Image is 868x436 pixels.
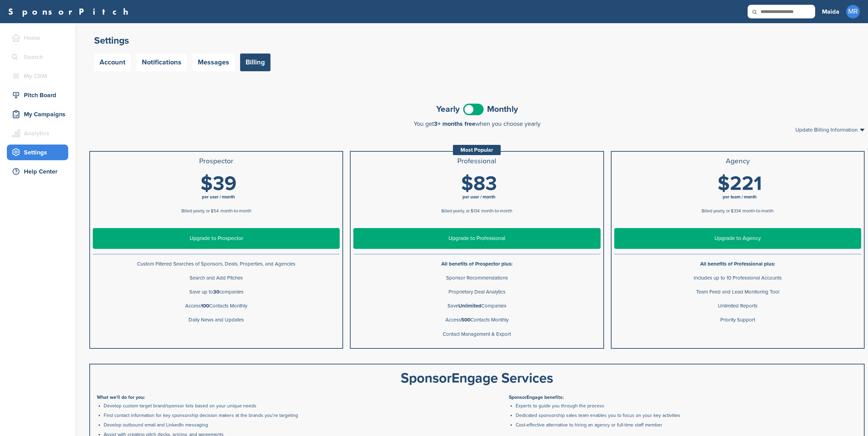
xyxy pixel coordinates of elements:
a: Messages [192,54,235,71]
p: Daily News and Updates [93,316,340,324]
a: Help Center [7,164,68,179]
p: Save Companies [353,302,600,310]
li: Develop outbound email and LinkedIn messaging [104,421,475,429]
p: Save up to companies [93,288,340,296]
li: Experts to guide you through the process [516,402,857,409]
a: Update Billing Information [795,127,865,133]
a: Pitch Board [7,87,68,103]
a: My Campaigns [7,106,68,122]
a: My CRM [7,68,68,84]
p: Search and Add Pitches [93,274,340,282]
a: Upgrade to Agency [614,228,861,249]
h3: Prospector [93,157,340,165]
h3: Agency [614,157,861,165]
a: Home [7,30,68,46]
span: 3+ months free [434,120,475,127]
p: Proprietary Deal Analytics [353,288,600,296]
div: Most Popular [453,145,501,155]
span: MR [846,5,860,18]
p: Custom Filtered Searches of Sponsors, Deals, Properties, and Agencies [93,260,340,268]
p: Access Contacts Monthly [93,302,340,310]
span: $221 [718,172,762,196]
li: Develop custom target brand/sponsor lists based on your unique needs [104,402,475,409]
a: Upgrade to Professional [353,228,600,249]
p: Priority Support [614,316,861,324]
li: Dedicated sponsorship sales team enables you to focus on your key activities [516,412,857,419]
p: Contact Management & Export [353,330,600,339]
b: All benefits of Professional plus: [700,261,775,267]
span: per user / month [462,194,496,200]
h3: Maida [822,7,839,16]
p: Unlimited Reports [614,302,861,310]
div: Settings [10,146,68,159]
p: Includes up to 10 Professional Accounts [614,274,861,282]
a: Maida [822,4,839,19]
div: Search [10,51,68,63]
b: Unlimited [458,303,481,309]
li: Cost-effective alternative to hiring an agency or full-time staff member [516,421,857,429]
b: 30 [213,289,219,295]
div: My Campaigns [10,108,68,120]
span: Billed yearly, or $334 [702,208,741,214]
span: $83 [461,172,497,196]
a: Account [94,54,131,71]
li: Find contact information for key sponsorship decision makers at the brands you're targeting [104,412,475,419]
span: month-to-month [220,208,251,214]
a: Search [7,49,68,65]
span: Billed yearly, or $54 [181,208,219,214]
div: Help Center [10,165,68,178]
b: SponsorEngage benefits: [509,394,564,400]
span: month-to-month [742,208,774,214]
p: Team Feed and Lead Monitoring Tool [614,288,861,296]
b: All benefits of Prospector plus: [441,261,513,267]
a: Billing [240,54,270,71]
span: $39 [201,172,236,196]
b: What we'll do for you: [97,394,145,400]
a: SponsorPitch [8,7,133,16]
span: Billed yearly, or $134 [441,208,480,214]
div: Pitch Board [10,89,68,101]
div: My CRM [10,70,68,82]
h3: Professional [353,157,600,165]
a: Upgrade to Prospector [93,228,340,249]
div: Home [10,32,68,44]
span: per team / month [723,194,757,200]
b: 500 [461,317,470,323]
span: Monthly [487,105,518,114]
a: Notifications [136,54,187,71]
span: per user / month [202,194,235,200]
a: Settings [7,145,68,160]
div: You get when you choose yearly [89,120,865,127]
p: Access Contacts Monthly [353,316,600,324]
div: SponsorEngage Services [97,371,857,385]
div: Analytics [10,127,68,139]
span: month-to-month [481,208,512,214]
a: Analytics [7,125,68,141]
p: Sponsor Recommendations [353,274,600,282]
span: Yearly [436,105,460,114]
b: 100 [201,303,209,309]
h2: Settings [94,34,860,47]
